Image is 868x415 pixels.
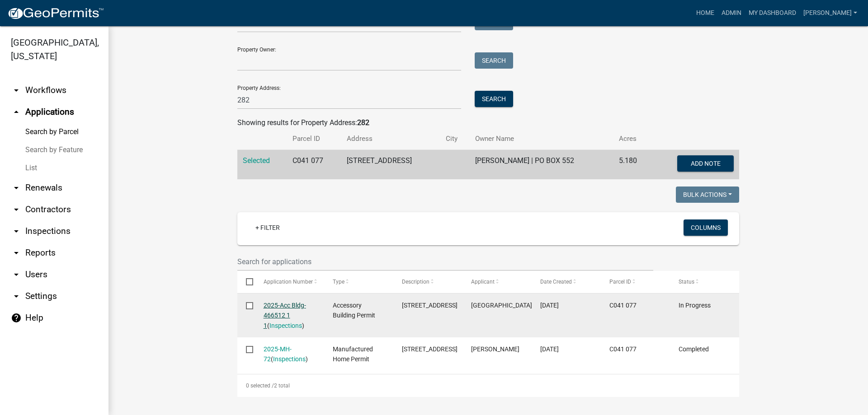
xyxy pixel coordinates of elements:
[402,345,458,353] span: 282 Hickory Drive
[264,279,313,285] span: Application Number
[333,302,375,319] span: Accessory Building Permit
[679,302,711,309] span: In Progress
[237,117,739,128] div: Showing results for Property Address:
[269,322,302,329] a: Inspections
[264,302,306,330] a: 2025-Acc Bldg-466512 1 1
[609,279,631,285] span: Parcel ID
[679,345,709,353] span: Completed
[11,226,22,237] i: arrow_drop_down
[357,118,369,127] strong: 282
[11,312,22,323] i: help
[679,279,694,285] span: Status
[471,279,495,285] span: Applicant
[677,155,734,172] button: Add Note
[540,279,572,285] span: Date Created
[248,219,287,236] a: + Filter
[684,219,728,236] button: Columns
[11,182,22,193] i: arrow_drop_down
[333,345,373,363] span: Manufactured Home Permit
[471,345,519,353] span: Pamela Warren
[11,204,22,215] i: arrow_drop_down
[613,128,651,149] th: Acres
[246,382,274,389] span: 0 selected /
[718,5,745,22] a: Admin
[11,107,22,117] i: arrow_drop_up
[402,279,429,285] span: Description
[273,355,306,363] a: Inspections
[690,160,720,167] span: Add Note
[745,5,800,22] a: My Dashboard
[255,271,324,293] datatable-header-cell: Application Number
[440,128,470,149] th: City
[287,128,341,149] th: Parcel ID
[676,187,739,203] button: Bulk Actions
[402,302,458,309] span: 282 Hickory DR
[11,247,22,258] i: arrow_drop_down
[471,302,532,309] span: Crawford County
[670,271,739,293] datatable-header-cell: Status
[264,344,316,365] div: ( )
[11,85,22,96] i: arrow_drop_down
[601,271,670,293] datatable-header-cell: Parcel ID
[540,302,559,309] span: 08/20/2025
[243,156,270,165] a: Selected
[237,374,739,397] div: 2 total
[324,271,393,293] datatable-header-cell: Type
[475,91,513,107] button: Search
[693,5,718,22] a: Home
[264,345,292,363] a: 2025-MH-72
[333,279,344,285] span: Type
[462,271,532,293] datatable-header-cell: Applicant
[470,128,613,149] th: Owner Name
[475,52,513,69] button: Search
[613,150,651,180] td: 5.180
[470,150,613,180] td: [PERSON_NAME] | PO BOX 552
[609,345,637,353] span: C041 077
[264,300,316,331] div: ( )
[237,252,653,271] input: Search for applications
[800,5,861,22] a: [PERSON_NAME]
[393,271,462,293] datatable-header-cell: Description
[341,128,440,149] th: Address
[609,302,637,309] span: C041 077
[11,269,22,280] i: arrow_drop_down
[532,271,601,293] datatable-header-cell: Date Created
[540,345,559,353] span: 03/12/2025
[287,150,341,180] td: C041 077
[341,150,440,180] td: [STREET_ADDRESS]
[237,271,255,293] datatable-header-cell: Select
[11,291,22,302] i: arrow_drop_down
